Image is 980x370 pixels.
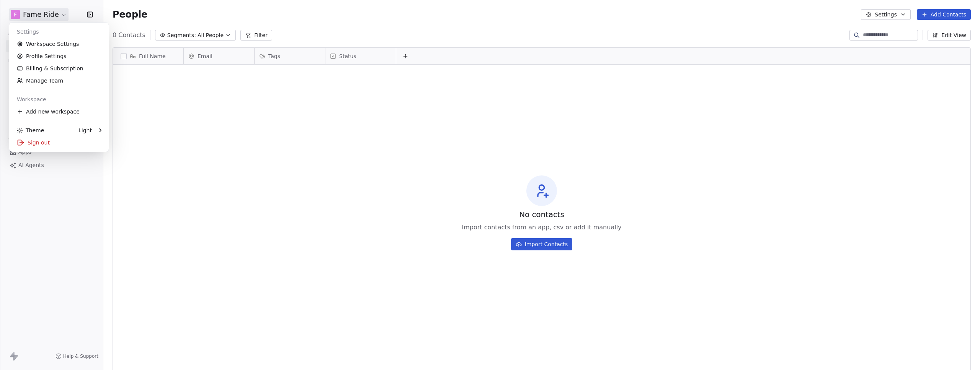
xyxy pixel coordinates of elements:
[12,93,106,105] div: Workspace
[12,136,106,149] div: Sign out
[12,26,106,38] div: Settings
[12,75,106,87] a: Manage Team
[78,127,92,134] div: Light
[12,105,106,118] div: Add new workspace
[12,62,106,75] a: Billing & Subscription
[12,50,106,62] a: Profile Settings
[17,127,44,134] div: Theme
[12,38,106,50] a: Workspace Settings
